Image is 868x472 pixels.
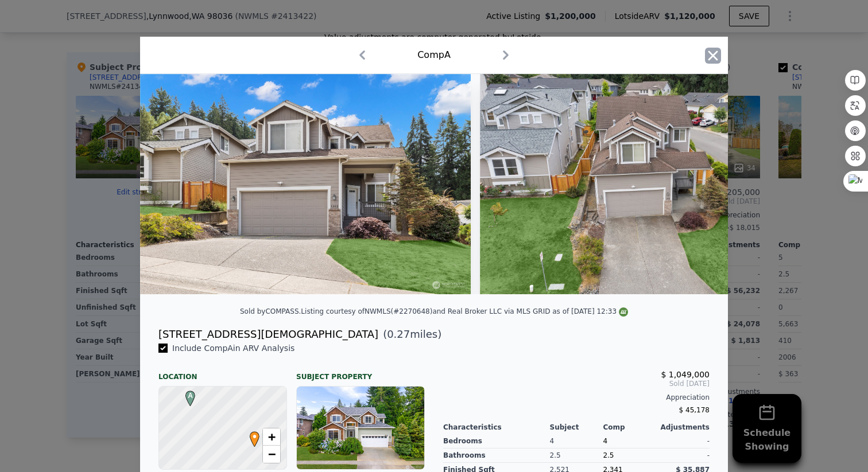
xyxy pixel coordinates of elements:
span: 4 [603,437,607,445]
div: Appreciation [443,393,710,402]
div: 2.5 [603,448,656,463]
span: 0.27 [387,328,410,340]
div: Comp [603,423,656,432]
div: Bathrooms [443,448,550,463]
div: Characteristics [443,423,550,432]
span: • [247,428,262,445]
span: A [183,391,198,401]
div: - [656,448,710,463]
div: - [656,434,710,448]
img: Property Img [480,74,811,294]
span: Include Comp A in ARV Analysis [168,344,299,353]
div: • [247,431,254,438]
div: Comp A [417,48,451,62]
div: Sold by COMPASS . [240,307,301,315]
a: Zoom in [263,428,280,446]
span: + [268,430,276,444]
div: Subject Property [296,363,425,381]
div: Location [158,363,287,381]
div: Subject [550,423,603,432]
span: ( miles) [378,326,441,342]
a: Zoom out [263,446,280,463]
div: Listing courtesy of NWMLS (#2270648) and Real Broker LLC via MLS GRID as of [DATE] 12:33 [301,307,628,315]
img: Property Img [140,74,471,294]
span: $ 45,178 [679,406,710,414]
div: A [183,391,189,397]
span: $ 1,049,000 [661,370,710,379]
span: − [268,447,276,461]
div: Adjustments [656,423,710,432]
img: NWMLS Logo [619,307,628,317]
div: Bedrooms [443,434,550,448]
div: 2.5 [550,448,603,463]
div: 4 [550,434,603,448]
div: [STREET_ADDRESS][DEMOGRAPHIC_DATA] [158,326,378,342]
span: Sold [DATE] [443,379,710,388]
